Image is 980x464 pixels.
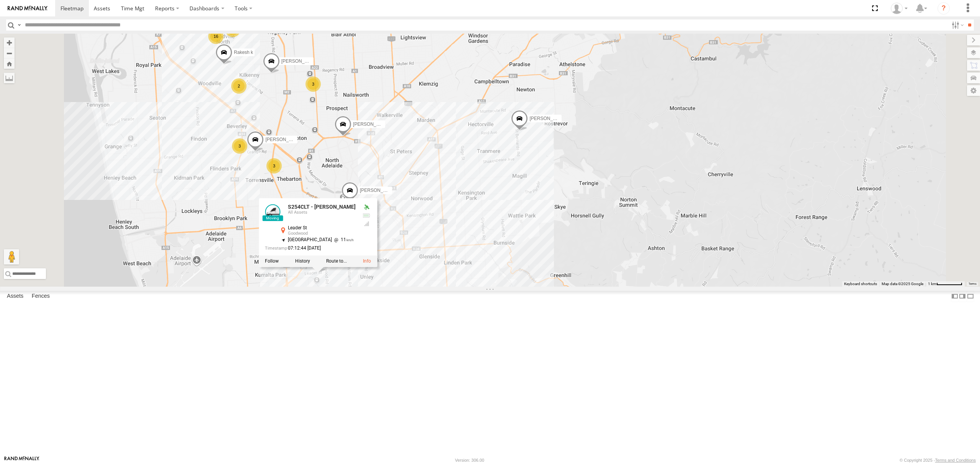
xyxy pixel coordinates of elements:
label: Measure [4,73,15,83]
button: Zoom out [4,48,15,58]
div: Version: 306.00 [455,458,484,462]
div: GSM Signal = 4 [362,221,371,227]
label: Hide Summary Table [967,291,974,302]
div: 16 [208,29,224,44]
a: View Asset Details [265,204,280,220]
button: Keyboard shortcuts [844,281,877,287]
label: Search Query [16,19,22,31]
div: 3 [305,76,321,92]
div: Peter Lu [888,3,910,14]
label: Fences [28,291,54,302]
label: Dock Summary Table to the Left [951,291,959,302]
span: Map data ©2025 Google [882,282,923,286]
label: Realtime tracking of Asset [265,259,279,264]
div: Leader St [288,226,356,231]
div: Battery Remaining: 4.074v [362,213,371,219]
a: Visit our Website [4,456,39,464]
span: [PERSON_NAME] [529,116,567,122]
img: rand-logo.svg [8,6,47,11]
div: 3 [266,158,282,174]
div: 3 [232,138,247,154]
div: Valid GPS Fix [362,204,371,211]
div: Date/time of location update [265,246,356,251]
span: [PERSON_NAME] [281,58,319,64]
label: Route To Location [326,259,347,264]
div: All Assets [288,210,356,215]
div: 2 [231,78,247,94]
div: Goodwood [288,232,356,236]
button: Map Scale: 1 km per 64 pixels [926,281,965,287]
button: Drag Pegman onto the map to open Street View [4,249,19,264]
i: ? [938,2,950,15]
span: [PERSON_NAME] [353,122,391,127]
div: © Copyright 2025 - [900,458,976,462]
button: Zoom in [4,37,15,48]
a: S254CLT - [PERSON_NAME] [288,204,356,210]
label: Search Filter Options [949,19,965,31]
label: Assets [3,291,27,302]
span: 1 km [928,282,936,286]
a: Terms and Conditions [935,458,976,462]
label: Dock Summary Table to the Right [959,291,966,302]
span: 11 [332,237,354,243]
span: [PERSON_NAME] [265,137,303,143]
span: [GEOGRAPHIC_DATA] [288,237,332,243]
span: Rakesh k [234,50,253,55]
button: Zoom Home [4,58,15,69]
label: Map Settings [967,85,980,96]
label: View Asset History [295,259,310,264]
a: Terms (opens in new tab) [969,282,977,286]
span: [PERSON_NAME] [360,188,398,193]
a: View Asset Details [363,259,371,264]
